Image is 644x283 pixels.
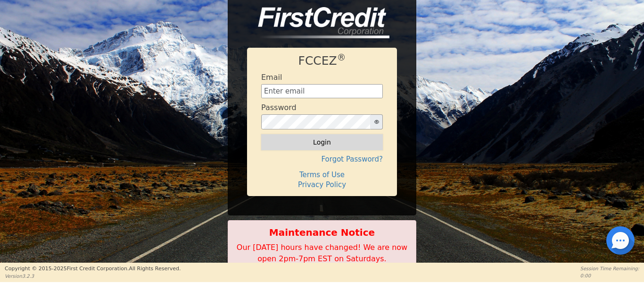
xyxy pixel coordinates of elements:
[261,155,383,163] h4: Forgot Password?
[580,272,639,279] p: 0:00
[129,266,181,272] span: All Rights Reserved.
[261,171,383,179] h4: Terms of Use
[261,134,383,150] button: Login
[261,114,371,129] input: password
[261,103,297,112] h4: Password
[5,265,181,273] p: Copyright © 2015- 2025 First Credit Corporation.
[580,265,639,272] p: Session Time Remaining:
[337,52,346,62] sup: ®
[261,54,383,68] h1: FCCEZ
[237,243,407,263] span: Our [DATE] hours have changed! We are now open 2pm-7pm EST on Saturdays.
[233,225,411,240] b: Maintenance Notice
[261,84,383,98] input: Enter email
[261,73,282,82] h4: Email
[261,180,383,189] h4: Privacy Policy
[5,273,181,280] p: Version 3.2.3
[247,7,389,38] img: logo-CMu_cnol.png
